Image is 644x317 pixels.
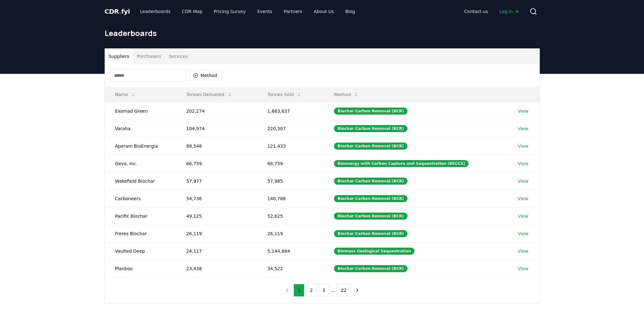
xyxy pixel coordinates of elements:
a: Leaderboards [135,6,176,17]
div: Bioenergy with Carbon Capture and Sequestration (BECCS) [334,160,468,167]
a: View [518,108,528,114]
a: CDR.fyi [105,7,130,16]
td: 89,548 [176,137,257,155]
td: Carboneers [105,190,176,207]
a: Partners [279,6,307,17]
button: 22 [337,284,351,297]
td: 24,117 [176,242,257,260]
span: Log in [499,8,519,15]
button: Tonnes Sold [262,88,307,101]
td: Freres Biochar [105,225,176,242]
td: Exomad Green [105,102,176,120]
button: 1 [294,284,305,297]
button: Services [165,49,191,64]
button: Purchasers [133,49,165,64]
td: 66,759 [257,155,324,172]
td: 34,522 [257,260,324,277]
a: View [518,143,528,149]
td: 1,663,637 [257,102,324,120]
button: Suppliers [105,49,133,64]
a: CDR Map [177,6,207,17]
a: Log in [494,6,524,17]
td: 5,144,884 [257,242,324,260]
a: View [518,265,528,272]
td: Vaulted Deep [105,242,176,260]
nav: Main [135,6,360,17]
div: Biochar Carbon Removal (BCR) [334,125,407,132]
td: Aperam BioEnergia [105,137,176,155]
span: . [119,8,121,15]
div: Biochar Carbon Removal (BCR) [334,230,407,237]
a: View [518,160,528,167]
td: 26,119 [176,225,257,242]
a: View [518,195,528,202]
button: next page [352,284,363,297]
div: Biochar Carbon Removal (BCR) [334,178,407,185]
td: 23,438 [176,260,257,277]
a: Events [252,6,277,17]
button: Name [110,88,141,101]
div: Biochar Carbon Removal (BCR) [334,213,407,220]
a: View [518,248,528,254]
td: 121,433 [257,137,324,155]
button: 2 [306,284,317,297]
td: 57,977 [176,172,257,190]
a: View [518,230,528,237]
button: Method [189,70,222,81]
nav: Main [459,6,524,17]
div: Biochar Carbon Removal (BCR) [334,195,407,202]
td: Varaha [105,120,176,137]
button: Tonnes Delivered [181,88,237,101]
button: 3 [318,284,329,297]
div: Biochar Carbon Removal (BCR) [334,265,407,272]
h1: Leaderboards [105,28,540,38]
td: 140,786 [257,190,324,207]
a: View [518,125,528,132]
td: Pacific Biochar [105,207,176,225]
td: 57,985 [257,172,324,190]
a: Pricing Survey [209,6,251,17]
td: 220,307 [257,120,324,137]
div: Biochar Carbon Removal (BCR) [334,143,407,150]
a: Contact us [459,6,493,17]
td: 66,759 [176,155,257,172]
button: Method [329,88,364,101]
td: 52,625 [257,207,324,225]
td: 49,125 [176,207,257,225]
td: Wakefield Biochar [105,172,176,190]
li: ... [330,286,335,294]
a: View [518,178,528,184]
td: Planboo [105,260,176,277]
a: View [518,213,528,219]
a: Blog [340,6,360,17]
a: About Us [308,6,339,17]
td: 26,119 [257,225,324,242]
span: CDR fyi [105,8,130,15]
td: 104,974 [176,120,257,137]
td: Gevo, Inc. [105,155,176,172]
td: 202,274 [176,102,257,120]
div: Biochar Carbon Removal (BCR) [334,108,407,115]
div: Biomass Geological Sequestration [334,248,414,255]
td: 54,736 [176,190,257,207]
